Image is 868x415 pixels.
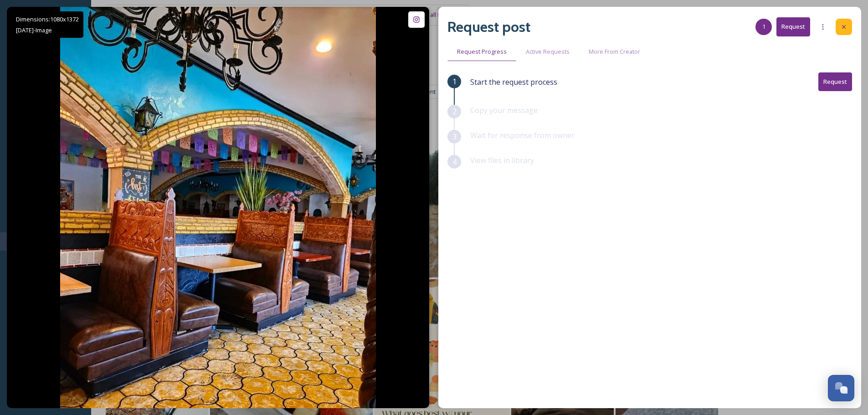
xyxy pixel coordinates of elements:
span: [DATE] - Image [16,26,52,34]
span: Copy your message [470,105,538,115]
span: More From Creator [589,47,640,56]
span: Active Requests [526,47,570,56]
span: 3 [452,131,457,142]
span: Start the request process [470,77,557,87]
span: 1 [452,76,457,87]
span: 1 [762,22,765,31]
span: 2 [452,106,457,117]
span: Dimensions: 1080 x 1372 [16,15,79,23]
span: Wait for response from owner [470,130,575,140]
button: Request [776,17,810,36]
span: View files in library [470,155,534,165]
button: Open Chat [828,375,854,401]
button: Request [818,72,852,91]
h2: Request post [447,16,530,38]
span: 4 [452,156,457,167]
span: Request Progress [457,47,507,56]
img: Come experience a taste of mexico! La Fiesta is not only a foodie experience but also an immersiv... [60,7,376,408]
